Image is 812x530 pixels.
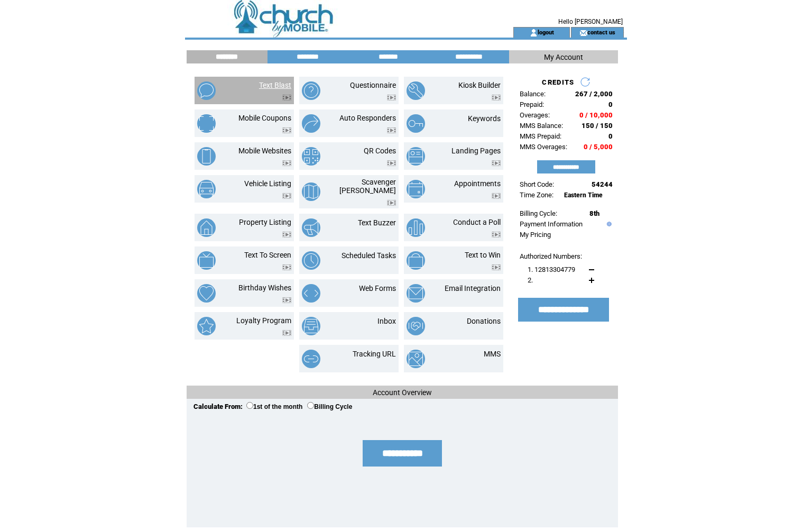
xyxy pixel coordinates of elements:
[528,266,575,273] span: 1. 12813304779
[492,232,501,237] img: video.png
[238,114,291,122] a: Mobile Coupons
[307,403,352,410] label: Billing Cycle
[302,147,320,166] img: qr-codes.png
[592,180,613,188] span: 54244
[407,350,425,368] img: mms.png
[582,122,613,130] span: 150 / 150
[193,403,243,410] span: Calculate From:
[589,209,599,217] span: 8th
[520,209,557,217] span: Billing Cycle:
[197,114,216,133] img: mobile-coupons.png
[587,29,615,35] a: contact us
[520,111,550,119] span: Overages:
[359,284,396,293] a: Web Forms
[282,232,291,237] img: video.png
[520,100,544,108] span: Prepaid:
[520,90,546,98] span: Balance:
[302,251,320,270] img: scheduled-tasks.png
[197,317,216,335] img: loyalty-program.png
[282,330,291,336] img: video.png
[282,95,291,100] img: video.png
[387,200,396,206] img: video.png
[282,160,291,166] img: video.png
[302,218,320,237] img: text-buzzer.png
[579,29,587,37] img: contact_us_icon.gif
[282,297,291,303] img: video.png
[458,81,501,89] a: Kiosk Builder
[528,276,533,284] span: 2.
[353,350,396,358] a: Tracking URL
[339,178,396,195] a: Scavenger [PERSON_NAME]
[407,114,425,133] img: keywords.png
[339,114,396,122] a: Auto Responders
[197,218,216,237] img: property-listing.png
[454,179,501,188] a: Appointments
[197,284,216,303] img: birthday-wishes.png
[608,132,613,140] span: 0
[197,147,216,166] img: mobile-websites.png
[484,350,501,358] a: MMS
[246,403,302,410] label: 1st of the month
[282,127,291,133] img: video.png
[302,350,320,368] img: tracking-url.png
[520,231,551,239] a: My Pricing
[407,180,425,198] img: appointments.png
[492,193,501,199] img: video.png
[492,264,501,270] img: video.png
[307,402,314,409] input: Billing Cycle
[520,132,561,140] span: MMS Prepaid:
[579,111,613,119] span: 0 / 10,000
[282,193,291,199] img: video.png
[520,191,553,199] span: Time Zone:
[564,191,603,199] span: Eastern Time
[387,95,396,100] img: video.png
[407,218,425,237] img: conduct-a-poll.png
[558,18,623,25] span: Hello [PERSON_NAME]
[520,122,563,130] span: MMS Balance:
[451,147,501,155] a: Landing Pages
[468,114,501,123] a: Keywords
[407,81,425,100] img: kiosk-builder.png
[520,220,583,228] a: Payment Information
[520,252,582,260] span: Authorized Numbers:
[604,222,612,226] img: help.gif
[358,218,396,227] a: Text Buzzer
[492,95,501,100] img: video.png
[244,251,291,259] a: Text To Screen
[236,316,291,325] a: Loyalty Program
[342,251,396,260] a: Scheduled Tasks
[302,182,320,201] img: scavenger-hunt.png
[302,81,320,100] img: questionnaire.png
[465,251,501,259] a: Text to Win
[407,147,425,166] img: landing-pages.png
[520,180,554,188] span: Short Code:
[407,317,425,335] img: donations.png
[238,147,291,155] a: Mobile Websites
[530,29,538,37] img: account_icon.gif
[197,180,216,198] img: vehicle-listing.png
[197,81,216,100] img: text-blast.png
[387,127,396,133] img: video.png
[445,284,501,293] a: Email Integration
[373,388,432,397] span: Account Overview
[302,114,320,133] img: auto-responders.png
[282,264,291,270] img: video.png
[407,284,425,303] img: email-integration.png
[302,317,320,335] img: inbox.png
[302,284,320,303] img: web-forms.png
[350,81,396,89] a: Questionnaire
[197,251,216,270] img: text-to-screen.png
[387,160,396,166] img: video.png
[492,160,501,166] img: video.png
[608,100,613,108] span: 0
[584,143,613,151] span: 0 / 5,000
[238,284,291,292] a: Birthday Wishes
[377,317,396,325] a: Inbox
[259,81,291,89] a: Text Blast
[239,218,291,226] a: Property Listing
[575,90,613,98] span: 267 / 2,000
[538,29,554,35] a: logout
[520,143,567,151] span: MMS Overages:
[467,317,501,325] a: Donations
[453,218,501,226] a: Conduct a Poll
